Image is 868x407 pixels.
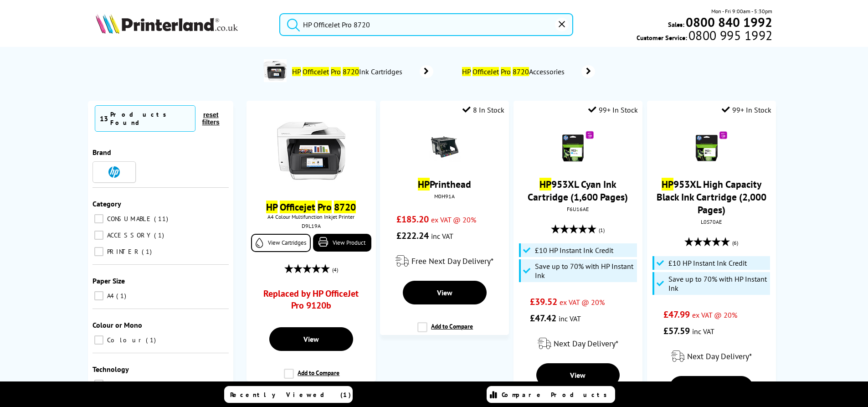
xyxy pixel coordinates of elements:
span: Inkjet [105,380,141,388]
span: Save up to 70% with HP Instant Ink [668,274,768,293]
mark: OfficeJet [473,67,499,76]
span: ex VAT @ 20% [560,298,605,307]
img: HP-953XL-Cyan-Promo-Small.gif [562,130,594,162]
span: Paper Size [92,276,125,285]
input: ACCESSORY 1 [94,231,103,240]
span: Sales: [668,20,684,29]
span: inc VAT [559,314,581,323]
mark: 8720 [513,67,529,76]
span: Next Day Delivery* [554,338,618,349]
span: 0800 995 1992 [687,31,772,40]
span: ACCESSORY [105,231,153,239]
span: £185.20 [396,213,429,225]
div: Products Found [110,110,190,127]
mark: HP [662,178,673,191]
mark: OfficeJet [303,67,329,76]
a: HPPrinthead [418,178,471,191]
a: Replaced by HP OfficeJet Pro 9120b [263,288,359,316]
img: HP [108,166,120,178]
span: View [303,335,319,344]
span: inc VAT [692,327,714,336]
span: ex VAT @ 20% [431,215,476,224]
a: View [403,281,487,304]
label: Add to Compare [284,369,339,386]
span: 1 [142,247,154,256]
a: View Cartridges [251,234,311,252]
span: Compare Products [502,391,612,399]
span: inc VAT [431,232,453,241]
mark: HP [266,201,277,213]
input: Inkjet 1 [94,380,103,389]
span: £57.59 [663,325,690,337]
div: 99+ In Stock [722,105,771,114]
span: 13 [100,114,108,123]
button: reset filters [195,111,226,126]
a: HP OfficeJet Pro 8720Accessories [461,65,595,78]
mark: Pro [331,67,341,76]
input: A4 1 [94,291,103,300]
a: Recently Viewed (1) [224,386,353,403]
mark: Officejet [280,201,315,213]
span: View [570,371,586,380]
input: Colour 1 [94,335,103,345]
span: Technology [92,365,129,374]
span: Ink Cartridges [291,67,406,76]
img: HP-953XL-Black-Promo-Small.gif [695,130,727,162]
span: 1 [142,380,154,388]
div: 8 In Stock [462,105,504,114]
a: View Product [313,234,371,252]
mark: HP [539,178,551,191]
span: ex VAT @ 20% [692,310,737,319]
mark: 8720 [334,201,356,213]
span: £222.24 [396,230,429,242]
mark: 8720 [343,67,359,76]
span: 1 [116,292,128,300]
img: Printerland Logo [96,14,238,34]
span: Accessories [461,67,568,76]
input: Search pro [279,13,573,36]
span: A4 [105,292,115,300]
a: Compare Products [487,386,615,403]
label: Add to Compare [417,322,473,340]
span: Recently Viewed (1) [230,391,351,399]
div: F6U16AE [520,206,636,212]
div: modal_delivery [652,344,771,369]
span: £47.99 [663,309,690,320]
div: 99+ In Stock [588,105,638,114]
a: Printerland Logo [96,14,268,36]
mark: HP [418,178,430,191]
span: PRINTER [105,247,141,256]
span: Category [92,199,121,208]
div: modal_delivery [385,248,504,274]
span: (4) [332,261,338,278]
span: View [437,288,452,297]
a: 0800 840 1992 [684,18,772,26]
span: 1 [146,336,158,344]
a: HP953XL Cyan Ink Cartridge (1,600 Pages) [528,178,628,203]
a: View [269,327,353,351]
span: £10 HP Instant Ink Credit [535,246,613,255]
div: L0S70AE [654,218,769,225]
span: (1) [599,222,605,239]
span: 11 [154,215,170,223]
span: (6) [732,234,738,252]
div: M0H91A [387,193,502,200]
span: Mon - Fri 9:00am - 5:30pm [711,7,772,15]
a: View [669,376,753,400]
a: HP OfficeJet Pro 8720Ink Cartridges [291,59,433,84]
span: Next Day Delivery* [687,351,752,361]
a: HP Officejet Pro 8720 [266,201,356,213]
mark: HP [462,67,471,76]
img: D9L19A-small.jpg [277,117,345,185]
span: Colour or Mono [92,320,142,330]
input: PRINTER 1 [94,247,103,256]
span: A4 Colour Multifunction Inkjet Printer [251,213,371,220]
div: D9L19A [253,222,369,229]
a: View [536,363,620,387]
img: D9L19A-conspage.jpg [264,59,287,82]
mark: Pro [318,201,332,213]
b: 0800 840 1992 [686,14,772,31]
span: £47.42 [530,312,556,324]
img: HP-M0H91A-Small.png [429,130,461,162]
a: HP953XL High Capacity Black Ink Cartridge (2,000 Pages) [657,178,766,216]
